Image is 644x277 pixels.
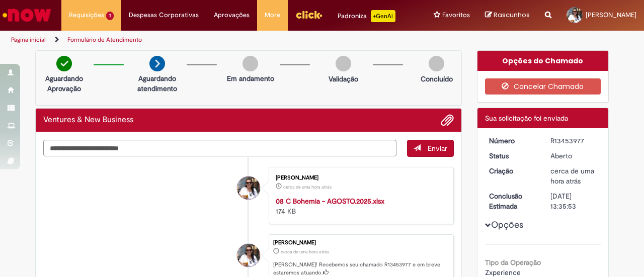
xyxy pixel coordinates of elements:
[336,56,351,71] img: img-circle-grey.png
[129,10,199,20] span: Despesas Corporativas
[481,136,543,146] dt: Número
[8,31,422,49] ul: Trilhas de página
[494,10,530,20] span: Rascunhos
[214,10,250,20] span: Aprovações
[281,249,329,255] span: cerca de uma hora atrás
[481,166,543,176] dt: Criação
[69,10,104,20] span: Requisições
[407,140,454,157] button: Enviar
[237,176,260,200] div: Taisa Pereira Da Silva De Carvalho
[265,10,280,20] span: More
[1,5,53,25] img: ServiceNow
[11,36,46,44] a: Página inicial
[67,36,142,44] a: Formulário de Atendimento
[133,73,182,94] p: Aguardando atendimento
[227,73,274,83] p: Em andamento
[273,240,448,246] div: [PERSON_NAME]
[106,12,114,20] span: 1
[276,196,443,216] div: 174 KB
[550,166,597,186] div: 27/08/2025 17:35:45
[283,184,332,190] time: 27/08/2025 17:35:32
[295,7,323,22] img: click_logo_yellow_360x200.png
[40,73,89,94] p: Aguardando Aprovação
[43,140,396,156] textarea: Digite sua mensagem aqui...
[56,56,72,71] img: check-circle-green.png
[283,184,332,190] span: cerca de uma hora atrás
[550,136,597,146] div: R13453977
[237,244,260,267] div: Taisa Pereira Da Silva De Carvalho
[485,114,568,123] span: Sua solicitação foi enviada
[329,74,358,84] p: Validação
[550,191,597,211] div: [DATE] 13:35:53
[276,197,384,206] a: 08 C Bohemia - AGOSTO.2025.xlsx
[43,116,133,125] h2: Ventures & New Business Histórico de tíquete
[485,78,601,95] button: Cancelar Chamado
[485,268,521,277] span: Zxperience
[481,151,543,161] dt: Status
[550,166,594,186] time: 27/08/2025 17:35:45
[421,74,453,84] p: Concluído
[281,249,329,255] time: 27/08/2025 17:35:45
[550,151,597,161] div: Aberto
[276,175,443,181] div: [PERSON_NAME]
[243,56,258,71] img: img-circle-grey.png
[550,166,594,186] span: cerca de uma hora atrás
[338,10,395,22] div: Padroniza
[485,11,530,20] a: Rascunhos
[429,56,444,71] img: img-circle-grey.png
[442,10,470,20] span: Favoritos
[428,144,447,153] span: Enviar
[441,114,454,127] button: Adicionar anexos
[273,261,448,276] p: [PERSON_NAME]! Recebemos seu chamado R13453977 e em breve estaremos atuando.
[586,11,636,19] span: [PERSON_NAME]
[477,51,609,71] div: Opções do Chamado
[149,56,165,71] img: arrow-next.png
[485,258,541,267] b: Tipo da Operação
[481,191,543,211] dt: Conclusão Estimada
[371,10,395,22] p: +GenAi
